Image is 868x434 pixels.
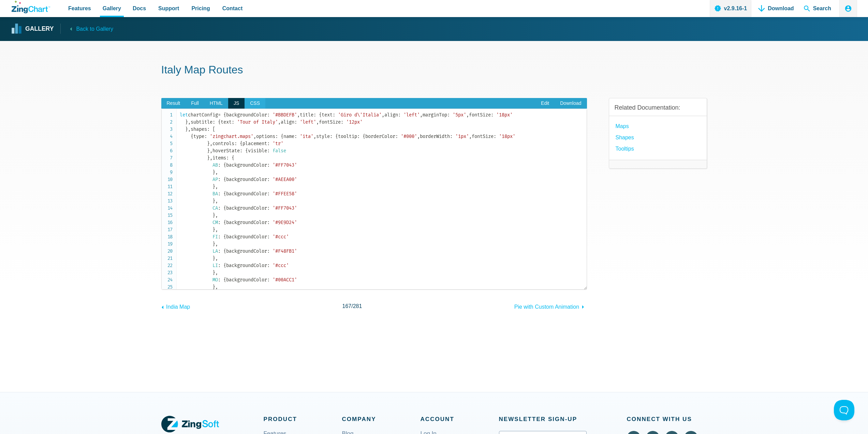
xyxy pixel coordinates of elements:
[223,112,226,118] span: {
[496,112,513,118] span: '18px'
[253,134,256,139] span: ,
[12,1,50,13] a: ZingChart Logo. Click to return to the homepage
[382,112,384,118] span: ,
[188,119,191,125] span: ,
[191,134,193,139] span: {
[218,205,221,211] span: :
[218,177,221,182] span: :
[494,134,496,139] span: :
[223,191,226,197] span: {
[210,155,212,161] span: ,
[273,234,289,240] span: '#ccc'
[499,414,587,424] span: Newsletter Sign‑up
[455,134,469,139] span: '1px'
[215,198,218,204] span: ,
[615,104,701,112] h3: Related Documentation:
[207,155,210,161] span: }
[212,220,218,225] span: CM
[212,263,218,268] span: LI
[161,300,190,311] a: India Map
[218,277,221,283] span: :
[180,112,188,118] span: let
[363,134,365,139] span: {
[218,263,221,268] span: :
[294,119,297,125] span: :
[232,155,234,161] span: {
[273,148,286,154] span: false
[223,277,226,283] span: {
[218,248,221,254] span: :
[237,119,278,125] span: 'Tour of Italy'
[223,234,226,240] span: {
[212,205,218,211] span: CA
[273,248,297,254] span: '#F48FB1'
[240,141,242,146] span: {
[267,205,270,211] span: :
[212,234,218,240] span: FI
[212,212,215,218] span: }
[215,255,218,261] span: ,
[267,220,270,225] span: :
[627,414,707,424] span: Connect With Us
[245,148,248,154] span: {
[210,141,212,146] span: ,
[212,177,218,182] span: AP
[218,112,221,118] span: =
[204,134,207,139] span: :
[297,112,300,118] span: ,
[191,4,210,13] span: Pricing
[333,112,335,118] span: :
[240,148,242,154] span: :
[212,241,215,247] span: }
[335,134,338,139] span: {
[353,303,362,309] span: 281
[316,119,319,125] span: ,
[346,119,363,125] span: '12px'
[313,112,316,118] span: :
[218,162,221,168] span: :
[341,119,343,125] span: :
[185,119,188,125] span: }
[212,126,215,132] span: [
[403,112,420,118] span: 'left'
[218,119,221,125] span: {
[161,63,707,78] h1: Italy Map Routes
[338,112,382,118] span: 'Giro d\'Italia'
[273,191,297,197] span: '#FFEE58'
[212,191,218,197] span: BA
[212,119,215,125] span: :
[273,162,297,168] span: '#FF7043'
[212,184,215,190] span: }
[264,414,342,424] span: Product
[212,248,218,254] span: LA
[616,133,634,142] a: Shapes
[447,112,450,118] span: :
[313,134,316,139] span: ,
[273,177,297,182] span: '#AEEA00'
[215,241,218,247] span: ,
[60,24,113,33] a: Back to Gallery
[186,98,204,109] span: Full
[204,98,228,109] span: HTML
[210,148,212,154] span: ,
[273,263,289,268] span: '#ccc'
[218,191,221,197] span: :
[420,112,423,118] span: ,
[212,284,215,290] span: }
[166,304,190,310] span: India Map
[185,126,188,132] span: }
[294,134,297,139] span: :
[68,4,91,13] span: Features
[267,234,270,240] span: :
[228,98,245,109] span: JS
[342,303,352,309] span: 167
[76,24,113,33] span: Back to Gallery
[218,234,221,240] span: :
[273,112,297,118] span: '#BBDEFB'
[421,414,499,424] span: Account
[514,304,579,310] span: Pie with Custom Animation
[267,263,270,268] span: :
[212,227,215,233] span: }
[234,141,237,146] span: :
[232,119,234,125] span: :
